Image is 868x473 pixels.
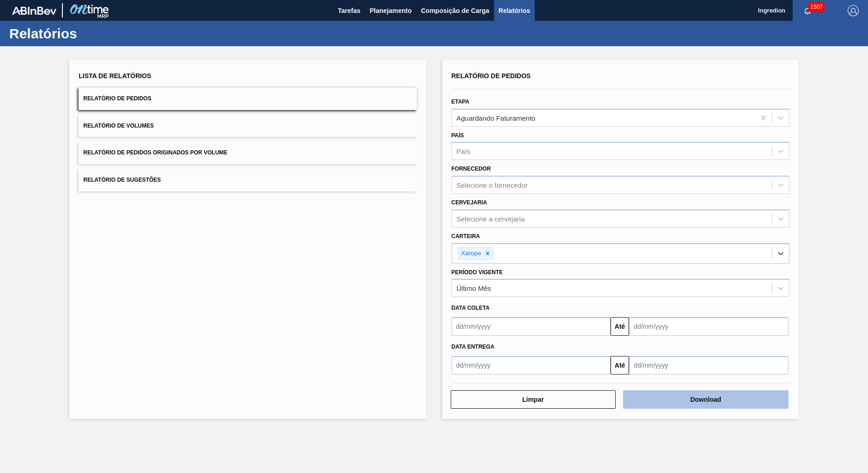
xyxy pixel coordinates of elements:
[79,169,416,191] button: Relatório de Sugestões
[793,4,822,17] button: Notificações
[457,147,471,155] div: País
[83,95,151,102] span: Relatório de Pedidos
[452,317,611,336] input: dd/mm/yyyy
[9,28,173,39] h1: Relatórios
[452,233,480,240] label: Carteira
[83,123,153,129] span: Relatório de Volumes
[623,390,789,409] button: Download
[611,356,629,375] button: Até
[629,356,789,375] input: dd/mm/yyyy
[452,356,611,375] input: dd/mm/yyyy
[83,149,227,156] span: Relatório de Pedidos Originados por Volume
[421,5,489,16] span: Composição de Carga
[499,5,530,16] span: Relatórios
[611,317,629,336] button: Até
[848,5,859,16] img: Logout
[452,98,470,105] label: Etapa
[79,87,416,110] button: Relatório de Pedidos
[83,177,161,183] span: Relatório de Sugestões
[370,5,412,16] span: Planejamento
[79,72,151,80] span: Lista de Relatórios
[457,181,528,189] div: Selecione o fornecedor
[457,215,525,222] div: Selecione a cervejaria
[457,284,491,292] div: Último Mês
[452,166,491,172] label: Fornecedor
[338,5,361,16] span: Tarefas
[629,317,789,336] input: dd/mm/yyyy
[452,199,487,206] label: Cervejaria
[79,141,416,164] button: Relatório de Pedidos Originados por Volume
[452,269,503,276] label: Período Vigente
[452,72,531,80] span: Relatório de Pedidos
[458,248,483,259] div: Xarope
[451,390,616,409] button: Limpar
[457,114,536,122] div: Aguardando Faturamento
[808,2,825,12] span: 1507
[452,132,464,139] label: País
[452,305,490,311] span: Data coleta
[452,344,495,350] span: Data entrega
[12,6,56,15] img: TNhmsLtSVTkK8tSr43FrP2fwEKptu5GPRR3wAAAABJRU5ErkJggg==
[79,115,416,137] button: Relatório de Volumes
